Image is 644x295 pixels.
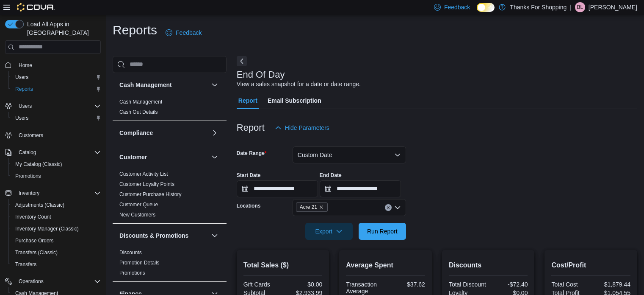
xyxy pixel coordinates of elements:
div: Total Discount [449,281,486,288]
span: Inventory Manager (Classic) [12,224,101,234]
label: Start Date [237,172,261,179]
span: Reports [12,84,101,94]
div: $1,879.44 [593,281,630,288]
button: Inventory [2,187,104,199]
button: Reports [8,83,104,95]
div: $37.62 [387,281,425,288]
button: Users [15,101,35,111]
button: Inventory Count [8,211,104,223]
button: Inventory Manager (Classic) [8,223,104,235]
a: Promotions [119,270,145,276]
span: Users [19,103,32,110]
span: Purchase Orders [12,236,101,246]
span: Run Report [367,227,398,236]
label: Locations [237,202,261,209]
span: Users [15,115,28,121]
button: Operations [15,276,47,287]
a: Promotion Details [119,260,160,266]
button: Cash Management [119,81,208,89]
span: Promotions [119,270,145,276]
span: New Customers [119,211,155,218]
label: Date Range [237,150,267,157]
button: My Catalog (Classic) [8,158,104,170]
span: Adjustments (Classic) [12,200,101,210]
div: $0.00 [285,281,322,288]
h3: Cash Management [119,81,172,89]
span: My Catalog (Classic) [12,159,101,169]
img: Cova [17,3,55,11]
span: Users [12,72,101,82]
span: Users [15,74,28,81]
button: Hide Parameters [271,119,333,136]
a: Reports [12,84,36,94]
span: Customer Queue [119,201,158,208]
div: Transaction Average [346,281,384,295]
div: Gift Cards [243,281,281,288]
a: Promotions [12,171,44,181]
span: Acre 21 [300,203,317,211]
span: Users [12,113,101,123]
span: Customers [19,132,43,139]
a: Customer Queue [119,202,158,208]
a: Cash Management [119,99,162,105]
button: Discounts & Promotions [119,231,208,240]
input: Dark Mode [477,3,495,12]
div: View a sales snapshot for a date or date range. [237,80,361,89]
button: Customers [2,129,104,141]
button: Home [2,59,104,71]
button: Remove Acre 21 from selection in this group [319,205,324,210]
span: Load All Apps in [GEOGRAPHIC_DATA] [24,20,101,37]
h3: Report [237,123,265,133]
span: Purchase Orders [15,237,54,244]
span: Transfers [12,259,101,270]
span: Reports [15,86,33,93]
button: Promotions [8,170,104,182]
button: Users [2,100,104,112]
p: [PERSON_NAME] [589,2,637,12]
h1: Reports [113,22,157,39]
span: Customers [15,130,101,140]
a: New Customers [119,212,155,218]
a: Users [12,72,32,82]
button: Export [305,223,353,240]
span: Inventory Count [12,212,101,222]
span: Adjustments (Classic) [15,202,64,208]
span: Transfers (Classic) [12,247,101,258]
button: Catalog [15,147,39,157]
span: Export [310,223,348,240]
div: -$72.40 [490,281,528,288]
span: Operations [15,276,101,287]
a: Purchase Orders [12,236,57,246]
div: Brianna-lynn Frederiksen [575,2,585,12]
button: Run Report [359,223,406,240]
span: Catalog [15,147,101,157]
span: Home [15,60,101,70]
a: Cash Out Details [119,109,158,115]
p: Thanks For Shopping [510,2,567,12]
button: Next [237,56,247,66]
button: Customer [210,152,220,162]
div: Total Cost [551,281,589,288]
span: Promotions [15,173,41,180]
span: Inventory [15,188,101,198]
a: My Catalog (Classic) [12,159,66,169]
input: Press the down key to open a popover containing a calendar. [237,180,318,197]
button: Inventory [15,188,43,198]
span: Discounts [119,249,142,256]
h2: Total Sales ($) [243,260,323,270]
span: Inventory Count [15,214,51,220]
button: Catalog [2,146,104,158]
button: Transfers (Classic) [8,247,104,258]
a: Transfers (Classic) [12,247,61,258]
a: Users [12,113,32,123]
button: Customer [119,153,208,161]
button: Transfers [8,258,104,270]
a: Customers [15,130,47,140]
h3: Compliance [119,129,153,137]
h2: Cost/Profit [551,260,630,270]
button: Clear input [385,204,392,211]
span: My Catalog (Classic) [15,161,62,168]
span: Home [19,62,32,69]
span: Users [15,101,101,111]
